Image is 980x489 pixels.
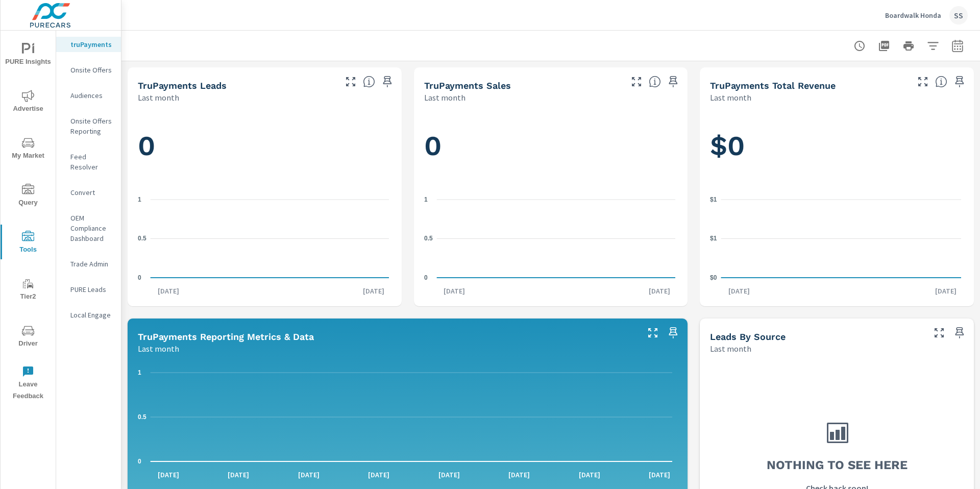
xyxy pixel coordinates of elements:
[501,470,537,480] p: [DATE]
[291,470,327,480] p: [DATE]
[70,65,113,75] p: Onsite Offers
[710,274,717,281] text: $0
[138,196,141,203] text: 1
[424,196,428,203] text: 1
[710,196,717,203] text: $1
[424,91,465,104] p: Last month
[710,80,836,91] h5: truPayments Total Revenue
[138,458,141,465] text: 0
[70,284,113,295] p: PURE Leads
[947,36,968,56] button: Select Date Range
[721,286,757,296] p: [DATE]
[4,231,53,256] span: Tools
[56,307,121,323] div: Local Engage
[70,310,113,320] p: Local Engage
[4,90,53,115] span: Advertise
[70,259,113,269] p: Trade Admin
[665,325,681,341] span: Save this to your personalized report
[951,74,968,90] span: Save this to your personalized report
[915,74,931,90] button: Make Fullscreen
[710,91,751,104] p: Last month
[628,74,645,90] button: Make Fullscreen
[874,36,894,56] button: "Export Report to PDF"
[931,325,947,341] button: Make Fullscreen
[379,74,396,90] span: Save this to your personalized report
[431,470,467,480] p: [DATE]
[710,343,751,355] p: Last month
[4,325,53,350] span: Driver
[436,286,472,296] p: [DATE]
[710,331,786,342] h5: Leads By Source
[572,470,607,480] p: [DATE]
[342,74,359,90] button: Make Fullscreen
[56,88,121,103] div: Audiences
[923,36,943,56] button: Apply Filters
[1,31,56,406] div: nav menu
[424,274,428,281] text: 0
[949,6,968,25] div: SS
[4,137,53,162] span: My Market
[70,90,113,101] p: Audiences
[424,235,433,242] text: 0.5
[642,470,677,480] p: [DATE]
[424,80,511,91] h5: truPayments Sales
[138,91,179,104] p: Last month
[767,456,908,474] h3: Nothing to see here
[4,365,53,402] span: Leave Feedback
[151,286,186,296] p: [DATE]
[138,413,146,421] text: 0.5
[885,11,941,20] p: Boardwalk Honda
[138,274,141,281] text: 0
[220,470,256,480] p: [DATE]
[70,116,113,136] p: Onsite Offers Reporting
[898,36,919,56] button: Print Report
[56,282,121,297] div: PURE Leads
[56,113,121,139] div: Onsite Offers Reporting
[710,129,964,163] h1: $0
[151,470,186,480] p: [DATE]
[70,213,113,243] p: OEM Compliance Dashboard
[56,185,121,200] div: Convert
[138,235,146,242] text: 0.5
[138,331,314,342] h5: truPayments Reporting Metrics & Data
[4,184,53,209] span: Query
[935,76,947,88] span: Total revenue from sales matched to a truPayments lead. [Source: This data is sourced from the de...
[56,210,121,246] div: OEM Compliance Dashboard
[361,470,397,480] p: [DATE]
[138,369,141,376] text: 1
[70,152,113,172] p: Feed Resolver
[424,129,678,163] h1: 0
[56,37,121,52] div: truPayments
[356,286,391,296] p: [DATE]
[138,80,227,91] h5: truPayments Leads
[951,325,968,341] span: Save this to your personalized report
[710,235,717,242] text: $1
[665,74,681,90] span: Save this to your personalized report
[138,343,179,355] p: Last month
[56,256,121,272] div: Trade Admin
[4,43,53,68] span: PURE Insights
[4,278,53,303] span: Tier2
[645,325,661,341] button: Make Fullscreen
[642,286,677,296] p: [DATE]
[56,62,121,78] div: Onsite Offers
[649,76,661,88] span: Number of sales matched to a truPayments lead. [Source: This data is sourced from the dealer's DM...
[70,39,113,50] p: truPayments
[363,76,375,88] span: The number of truPayments leads.
[928,286,964,296] p: [DATE]
[138,129,391,163] h1: 0
[56,149,121,175] div: Feed Resolver
[70,187,113,198] p: Convert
